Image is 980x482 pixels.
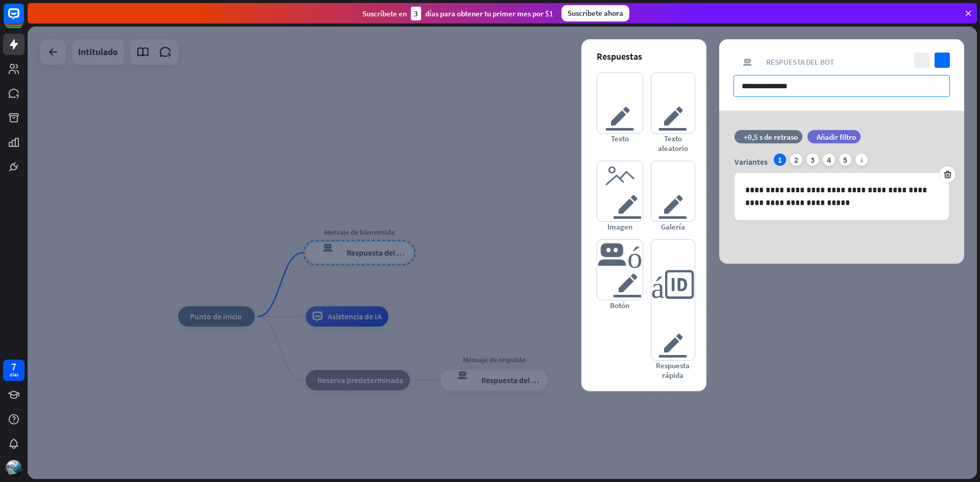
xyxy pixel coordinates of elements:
font: más [860,157,863,163]
font: 7 [11,360,16,373]
font: Respuesta del bot [766,57,834,67]
font: días para obtener tu primer mes por $1 [425,9,553,18]
font: Variantes [734,157,768,167]
font: 1 [778,155,782,165]
font: Suscríbete en [362,9,407,18]
font: Suscríbete ahora [568,8,623,18]
button: Abrir el widget de chat LiveChat [8,4,39,35]
font: 3 [414,9,418,18]
font: 2 [794,155,798,165]
font: 5 [843,155,847,165]
font: días [10,371,18,378]
font: 3 [811,155,815,165]
font: respuesta del bot de bloqueo [733,58,761,67]
font: +0,5 s de retraso [744,132,798,142]
a: 7 días [3,360,24,381]
font: 4 [827,155,831,165]
font: Añadir filtro [817,132,856,142]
